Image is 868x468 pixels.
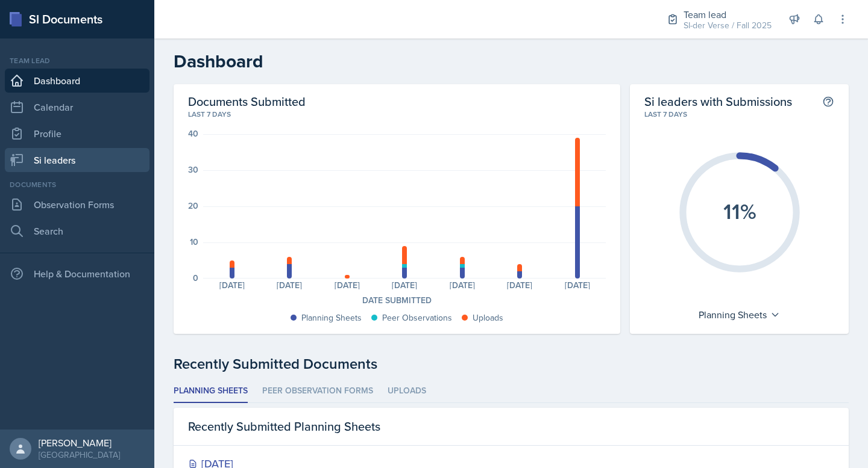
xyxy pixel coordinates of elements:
[5,69,149,93] a: Dashboard
[433,281,491,289] div: [DATE]
[5,219,149,243] a: Search
[376,281,433,289] div: [DATE]
[318,281,376,289] div: [DATE]
[174,353,849,375] div: Recently Submitted Documents
[188,165,198,174] div: 30
[188,94,606,109] h2: Documents Submitted
[693,305,786,324] div: Planning Sheets
[5,55,149,66] div: Team lead
[39,449,120,461] div: [GEOGRAPHIC_DATA]
[5,95,149,119] a: Calendar
[5,262,149,286] div: Help & Documentation
[174,51,849,72] h2: Dashboard
[382,312,452,324] div: Peer Observations
[39,437,120,449] div: [PERSON_NAME]
[644,109,834,120] div: Last 7 days
[188,294,606,307] div: Date Submitted
[549,281,606,289] div: [DATE]
[723,196,756,227] text: 11%
[188,129,198,138] div: 40
[684,7,772,22] div: Team lead
[190,238,198,246] div: 10
[473,312,503,324] div: Uploads
[260,281,318,289] div: [DATE]
[491,281,548,289] div: [DATE]
[174,380,248,403] li: Planning Sheets
[5,122,149,146] a: Profile
[262,380,373,403] li: Peer Observation Forms
[5,179,149,190] div: Documents
[193,274,198,282] div: 0
[644,94,792,109] h2: Si leaders with Submissions
[388,380,426,403] li: Uploads
[5,148,149,172] a: Si leaders
[203,281,260,289] div: [DATE]
[301,312,362,324] div: Planning Sheets
[188,202,198,210] div: 20
[684,19,772,32] div: SI-der Verse / Fall 2025
[174,408,849,446] div: Recently Submitted Planning Sheets
[188,109,606,120] div: Last 7 days
[5,192,149,217] a: Observation Forms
